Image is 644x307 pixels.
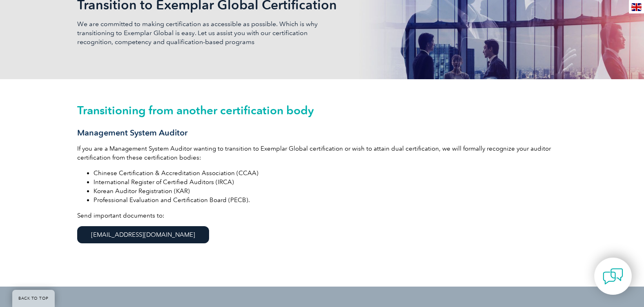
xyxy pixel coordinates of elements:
h2: Transitioning from another certification body [77,104,567,117]
img: contact-chat.png [603,266,623,287]
li: Professional Evaluation and Certification Board (PECB). [94,196,567,205]
a: [EMAIL_ADDRESS][DOMAIN_NAME] [77,226,209,243]
p: We are committed to making certification as accessible as possible. Which is why transitioning to... [77,20,322,47]
li: Korean Auditor Registration (KAR) [94,187,567,196]
li: Chinese Certification & Accreditation Association (CCAA) [94,169,567,178]
a: BACK TO TOP [12,290,55,307]
img: en [631,3,642,11]
p: Send important documents to: [77,211,567,251]
li: International Register of Certified Auditors (IRCA) [94,178,567,187]
h3: Management System Auditor [77,128,567,138]
p: If you are a Management System Auditor wanting to transition to Exemplar Global certification or ... [77,144,567,162]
